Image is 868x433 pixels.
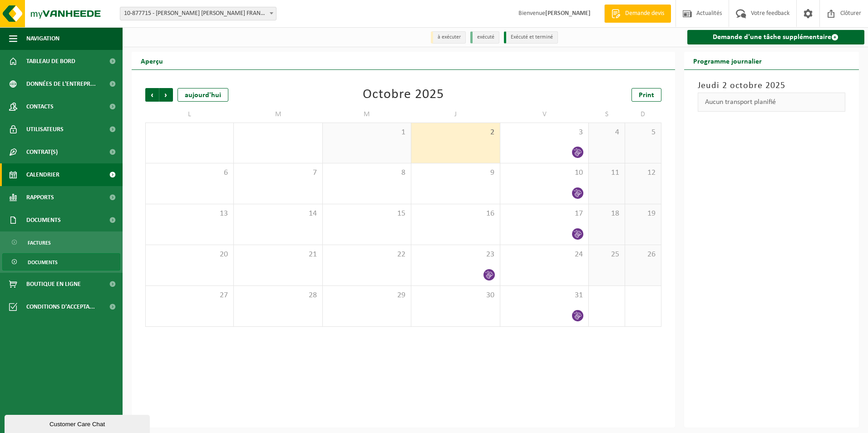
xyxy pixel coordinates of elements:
[26,73,96,95] span: Données de l'entrepr...
[623,9,666,18] span: Demande devis
[159,88,173,102] span: Suivant
[505,128,584,138] span: 3
[625,106,661,123] td: D
[504,31,558,44] li: Exécuté et terminé
[26,27,59,50] span: Navigation
[26,118,64,141] span: Utilisateurs
[416,209,495,219] span: 16
[327,209,406,219] span: 15
[545,10,591,17] strong: [PERSON_NAME]
[150,209,229,219] span: 13
[604,5,671,23] a: Demande devis
[630,209,656,219] span: 19
[631,88,661,102] a: Print
[26,163,59,186] span: Calendrier
[26,95,54,118] span: Contacts
[630,250,656,260] span: 26
[2,253,120,271] a: Documents
[505,209,584,219] span: 17
[500,106,589,123] td: V
[120,7,276,20] span: 10-877715 - ADLER PELZER FRANCE WEST - MORNAC
[120,7,276,20] span: 10-877715 - ADLER PELZER FRANCE WEST - MORNAC
[327,250,406,260] span: 22
[505,168,584,178] span: 10
[630,128,656,138] span: 5
[238,168,317,178] span: 7
[26,186,54,209] span: Rapports
[28,254,58,271] span: Documents
[684,52,771,69] h2: Programme journalier
[416,250,495,260] span: 23
[234,106,322,123] td: M
[150,250,229,260] span: 20
[505,250,584,260] span: 24
[687,30,865,44] a: Demande d'une tâche supplémentaire
[698,79,846,93] h3: Jeudi 2 octobre 2025
[416,128,495,138] span: 2
[178,88,228,102] div: aujourd'hui
[26,141,58,163] span: Contrat(s)
[28,234,51,251] span: Factures
[26,50,75,73] span: Tableau de bord
[2,234,120,251] a: Factures
[416,168,495,178] span: 9
[132,52,172,69] h2: Aperçu
[639,92,654,99] span: Print
[323,106,411,123] td: M
[431,31,466,44] li: à exécuter
[589,106,625,123] td: S
[327,168,406,178] span: 8
[327,290,406,300] span: 29
[26,209,61,231] span: Documents
[145,88,159,102] span: Précédent
[145,106,234,123] td: L
[26,273,81,295] span: Boutique en ligne
[593,128,620,138] span: 4
[363,88,444,102] div: Octobre 2025
[327,128,406,138] span: 1
[505,290,584,300] span: 31
[630,168,656,178] span: 12
[26,295,95,318] span: Conditions d'accepta...
[238,209,317,219] span: 14
[593,209,620,219] span: 18
[593,250,620,260] span: 25
[5,413,152,433] iframe: chat widget
[150,290,229,300] span: 27
[150,168,229,178] span: 6
[238,290,317,300] span: 28
[470,31,499,44] li: exécuté
[416,290,495,300] span: 30
[411,106,500,123] td: J
[238,250,317,260] span: 21
[593,168,620,178] span: 11
[698,93,846,112] div: Aucun transport planifié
